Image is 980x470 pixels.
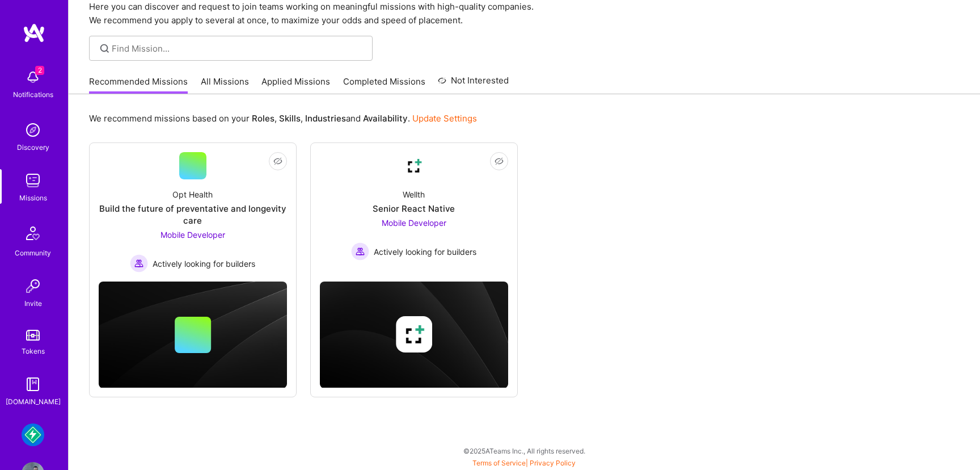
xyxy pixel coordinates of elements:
span: | [472,459,576,467]
b: Skills [279,113,301,124]
img: tokens [26,330,40,341]
div: Invite [24,297,42,309]
b: Industries [305,113,346,124]
a: All Missions [201,75,249,94]
div: Opt Health [172,188,213,200]
a: Completed Missions [343,75,425,94]
span: Actively looking for builders [153,258,255,270]
img: Actively looking for builders [130,254,148,272]
a: Terms of Service [472,459,526,467]
b: Roles [252,113,274,124]
span: 2 [35,66,44,75]
img: cover [320,282,508,388]
a: Privacy Policy [530,459,576,467]
img: Community [19,220,47,247]
img: Actively looking for builders [351,242,369,261]
a: Not Interested [438,74,509,94]
input: Find Mission... [112,43,364,54]
div: Missions [19,192,47,204]
img: teamwork [22,169,44,192]
i: icon SearchGrey [98,42,111,55]
img: Company Logo [400,152,428,179]
img: logo [23,23,45,43]
div: Notifications [13,89,53,100]
span: Mobile Developer [160,230,225,240]
img: discovery [22,119,44,141]
span: Actively looking for builders [374,246,476,258]
p: We recommend missions based on your , , and . [89,112,477,124]
div: Build the future of preventative and longevity care [99,203,287,226]
div: [DOMAIN_NAME] [6,396,61,408]
div: Community [15,247,51,259]
div: Senior React Native [373,203,455,215]
img: bell [22,66,44,89]
img: guide book [22,373,44,396]
div: Tokens [22,345,45,357]
a: Applied Missions [261,75,330,94]
div: Wellth [403,188,425,200]
a: Opt HealthBuild the future of preventative and longevity careMobile Developer Actively looking fo... [99,152,287,272]
div: Discovery [17,141,49,153]
img: Mudflap: Fintech for Trucking [22,423,44,446]
span: Mobile Developer [382,218,446,228]
i: icon EyeClosed [273,157,282,166]
img: Company logo [396,316,432,352]
a: Company LogoWellthSenior React NativeMobile Developer Actively looking for buildersActively looki... [320,152,508,265]
b: Availability [363,113,408,124]
img: Invite [22,275,44,297]
i: icon EyeClosed [495,157,504,166]
div: © 2025 ATeams Inc., All rights reserved. [68,437,980,465]
img: cover [99,282,287,388]
a: Mudflap: Fintech for Trucking [19,423,47,446]
a: Update Settings [412,113,477,124]
a: Recommended Missions [89,75,188,94]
